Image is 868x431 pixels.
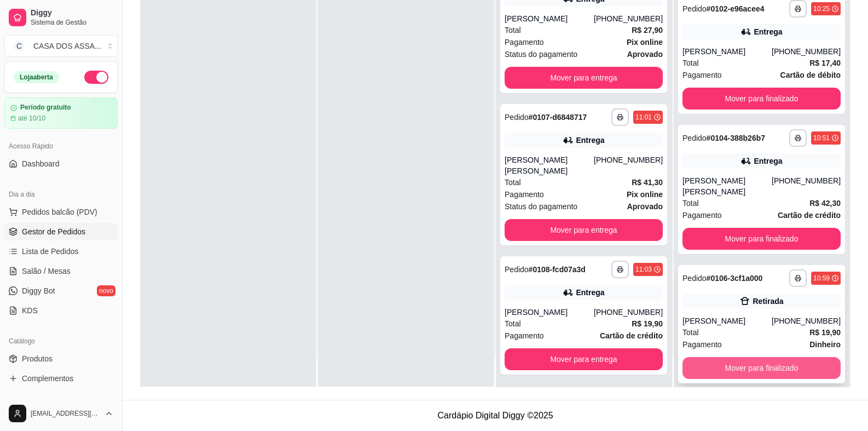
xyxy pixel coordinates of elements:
[682,69,722,81] span: Pagamento
[14,71,59,83] div: Loja aberta
[682,197,699,209] span: Total
[4,4,118,31] a: DiggySistema de Gestão
[594,13,663,24] div: [PHONE_NUMBER]
[505,307,594,318] div: [PERSON_NAME]
[505,330,544,342] span: Pagamento
[707,4,765,13] strong: # 0102-e96acee4
[627,50,663,59] strong: aprovado
[813,134,830,142] div: 10:51
[22,158,60,169] span: Dashboard
[31,8,113,18] span: Diggy
[707,134,765,142] strong: # 0104-388b26b7
[813,274,830,283] div: 10:59
[22,305,38,316] span: KDS
[682,134,707,142] span: Pedido
[682,228,841,250] button: Mover para finalizado
[505,13,594,24] div: [PERSON_NAME]
[123,400,868,431] footer: Cardápio Digital Diggy © 2025
[682,209,722,221] span: Pagamento
[809,199,841,208] strong: R$ 42,30
[505,154,594,176] div: [PERSON_NAME] [PERSON_NAME]
[778,211,841,220] strong: Cartão de crédito
[682,326,699,338] span: Total
[4,243,118,260] a: Lista de Pedidos
[22,353,53,364] span: Produtos
[682,175,772,197] div: [PERSON_NAME] [PERSON_NAME]
[682,57,699,69] span: Total
[627,190,663,199] strong: Pix online
[4,400,118,427] button: [EMAIL_ADDRESS][DOMAIN_NAME]
[4,203,118,221] button: Pedidos balcão (PDV)
[813,4,830,13] div: 10:25
[632,319,663,328] strong: R$ 19,90
[780,71,841,79] strong: Cartão de débito
[809,59,841,67] strong: R$ 17,40
[22,373,73,384] span: Complementos
[576,135,604,146] div: Entrega
[505,318,521,330] span: Total
[772,315,841,326] div: [PHONE_NUMBER]
[627,202,663,211] strong: aprovado
[505,200,577,212] span: Status do pagamento
[632,26,663,35] strong: R$ 27,90
[809,328,841,337] strong: R$ 19,90
[600,331,663,340] strong: Cartão de crédito
[22,266,71,277] span: Salão / Mesas
[14,41,25,51] span: C
[4,137,118,155] div: Acesso Rápido
[505,219,663,241] button: Mover para entrega
[505,24,521,36] span: Total
[682,4,707,13] span: Pedido
[505,48,577,60] span: Status do pagamento
[4,97,118,129] a: Período gratuitoaté 10/10
[4,370,118,387] a: Complementos
[682,88,841,110] button: Mover para finalizado
[505,265,529,274] span: Pedido
[84,71,108,84] button: Alterar Status
[707,274,763,283] strong: # 0106-3cf1a000
[505,113,529,122] span: Pedido
[22,285,55,296] span: Diggy Bot
[505,36,544,48] span: Pagamento
[576,287,604,298] div: Entrega
[754,26,782,37] div: Entrega
[4,223,118,240] a: Gestor de Pedidos
[682,315,772,326] div: [PERSON_NAME]
[754,156,782,166] div: Entrega
[772,175,841,197] div: [PHONE_NUMBER]
[22,206,97,217] span: Pedidos balcão (PDV)
[505,67,663,89] button: Mover para entrega
[18,114,45,123] article: até 10/10
[682,338,722,350] span: Pagamento
[22,226,85,237] span: Gestor de Pedidos
[682,274,707,283] span: Pedido
[627,38,663,47] strong: Pix online
[809,340,841,349] strong: Dinheiro
[635,113,652,122] div: 11:01
[635,265,652,274] div: 11:03
[31,18,113,27] span: Sistema de Gestão
[4,35,118,57] button: Select a team
[31,409,100,418] span: [EMAIL_ADDRESS][DOMAIN_NAME]
[682,357,841,379] button: Mover para finalizado
[4,262,118,280] a: Salão / Mesas
[529,113,587,122] strong: # 0107-d6848717
[4,282,118,300] a: Diggy Botnovo
[4,302,118,319] a: KDS
[22,246,79,257] span: Lista de Pedidos
[4,350,118,367] a: Produtos
[20,104,71,112] article: Período gratuito
[529,265,586,274] strong: # 0108-fcd07a3d
[772,46,841,57] div: [PHONE_NUMBER]
[594,154,663,176] div: [PHONE_NUMBER]
[594,307,663,318] div: [PHONE_NUMBER]
[505,176,521,188] span: Total
[682,46,772,57] div: [PERSON_NAME]
[753,296,783,307] div: Retirada
[632,178,663,187] strong: R$ 41,30
[4,186,118,203] div: Dia a dia
[4,332,118,350] div: Catálogo
[4,155,118,173] a: Dashboard
[505,348,663,370] button: Mover para entrega
[505,188,544,200] span: Pagamento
